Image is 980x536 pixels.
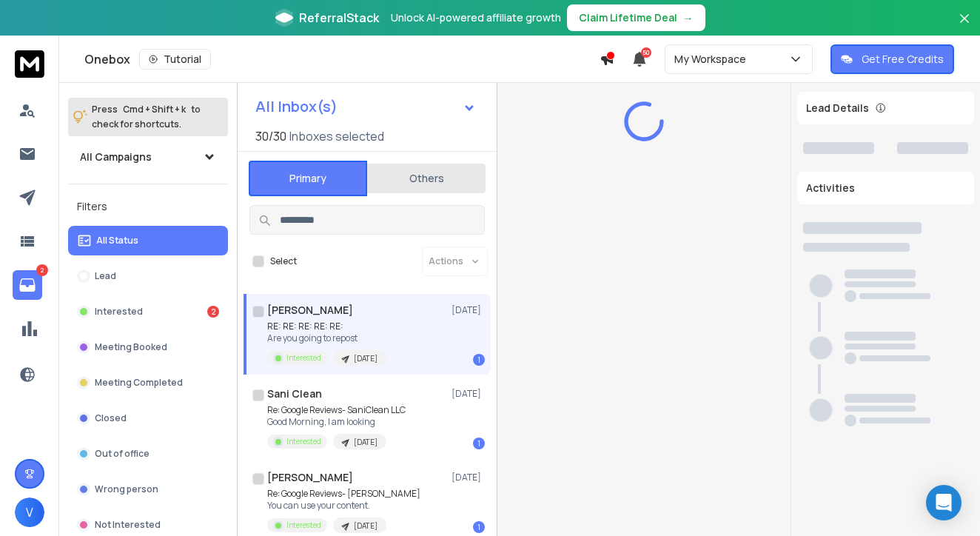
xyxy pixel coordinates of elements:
[267,386,322,401] h1: Sani Clean
[95,270,116,282] p: Lead
[473,521,485,533] div: 1
[267,303,353,318] h1: [PERSON_NAME]
[286,520,321,531] p: Interested
[473,354,485,366] div: 1
[270,255,297,267] label: Select
[68,475,228,504] button: Wrong person
[13,270,42,300] a: 2
[95,448,150,460] p: Out of office
[452,472,485,483] p: [DATE]
[955,9,974,44] button: Close banner
[244,92,488,121] button: All Inbox(s)
[391,10,561,25] p: Unlock AI-powered affiliate growth
[68,403,228,433] button: Closed
[267,470,353,485] h1: [PERSON_NAME]
[674,52,752,67] p: My Workspace
[452,304,485,316] p: [DATE]
[68,439,228,469] button: Out of office
[95,483,158,495] p: Wrong person
[926,485,961,520] div: Open Intercom Messenger
[473,438,485,449] div: 1
[121,101,188,118] span: Cmd + Shift + k
[95,341,167,353] p: Meeting Booked
[367,162,486,195] button: Others
[68,297,228,326] button: Interested2
[207,306,219,318] div: 2
[267,488,420,500] p: Re: Google Reviews- [PERSON_NAME]
[286,352,321,364] p: Interested
[95,412,127,424] p: Closed
[139,49,211,70] button: Tutorial
[68,226,228,255] button: All Status
[683,10,694,25] span: →
[15,498,44,527] button: V
[95,306,143,318] p: Interested
[567,4,705,31] button: Claim Lifetime Deal→
[806,101,869,115] p: Lead Details
[84,49,600,70] div: Onebox
[267,332,386,344] p: Are you going to repost
[96,235,138,247] p: All Status
[830,44,954,74] button: Get Free Credits
[255,99,338,114] h1: All Inbox(s)
[641,47,651,58] span: 50
[289,127,384,145] h3: Inboxes selected
[95,377,183,389] p: Meeting Completed
[68,142,228,172] button: All Campaigns
[354,520,377,532] p: [DATE]
[267,404,406,416] p: Re: Google Reviews- SaniClean LLC
[452,388,485,400] p: [DATE]
[36,264,48,276] p: 2
[267,500,420,512] p: You can use your content.
[286,436,321,447] p: Interested
[797,172,974,204] div: Activities
[68,332,228,362] button: Meeting Booked
[68,261,228,291] button: Lead
[95,519,161,531] p: Not Interested
[354,437,377,448] p: [DATE]
[68,196,228,217] h3: Filters
[267,416,406,428] p: Good Morning, I am looking
[80,150,152,164] h1: All Campaigns
[249,161,367,196] button: Primary
[354,353,377,364] p: [DATE]
[255,127,286,145] span: 30 / 30
[862,52,944,67] p: Get Free Credits
[68,368,228,398] button: Meeting Completed
[92,102,201,132] p: Press to check for shortcuts.
[299,9,379,27] span: ReferralStack
[267,321,386,332] p: RE: RE: RE: RE: RE:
